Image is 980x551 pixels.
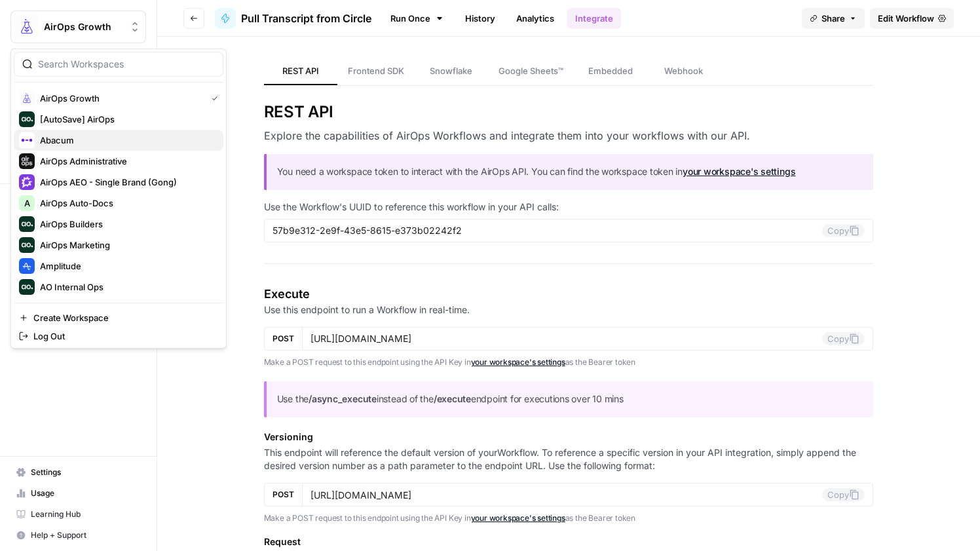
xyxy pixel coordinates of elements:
[14,309,223,327] a: Create Workspace
[40,92,201,105] span: AirOps Growth
[19,111,35,127] img: [AutoSave] AirOps Logo
[822,488,865,501] button: Copy
[264,200,874,214] p: Use the Workflow's UUID to reference this workflow in your API calls:
[277,164,863,180] p: You need a workspace token to interact with the AirOps API. You can find the workspace token in
[19,237,35,253] img: AirOps Marketing Logo
[19,258,35,274] img: Amplitude Logo
[31,487,140,499] span: Usage
[264,128,874,143] h3: Explore the capabilities of AirOps Workflows and integrate them into your workflows with our API.
[241,10,371,26] span: Pull Transcript from Circle
[574,58,647,85] a: Embedded
[309,393,377,404] strong: /async_execute
[802,8,865,29] button: Share
[10,525,146,546] button: Help + Support
[337,58,415,85] a: Frontend SDK
[10,48,227,349] div: Workspace: AirOps Growth
[14,327,223,345] a: Log Out
[44,20,123,33] span: AirOps Growth
[508,8,562,29] a: Analytics
[38,58,215,71] input: Search Workspaces
[273,489,294,501] span: POST
[264,430,874,444] h5: Versioning
[19,279,35,295] img: AO Internal Ops Logo
[40,218,213,231] span: AirOps Builders
[40,238,213,252] span: AirOps Marketing
[282,64,319,77] span: REST API
[567,8,621,29] a: Integrate
[19,90,35,106] img: AirOps Growth Logo
[19,216,35,232] img: AirOps Builders Logo
[471,513,565,523] a: your workspace's settings
[19,174,35,190] img: AirOps AEO - Single Brand (Gong) Logo
[415,58,488,85] a: Snowflake
[19,132,35,148] img: Abacum Logo
[273,333,294,345] span: POST
[40,113,213,126] span: [AutoSave] AirOps
[40,134,213,147] span: Abacum
[40,197,213,210] span: AirOps Auto-Docs
[10,10,146,43] button: Workspace: AirOps Growth
[40,280,213,294] span: AO Internal Ops
[215,8,371,29] a: Pull Transcript from Circle
[382,7,452,29] a: Run Once
[348,64,404,77] span: Frontend SDK
[821,12,845,25] span: Share
[488,58,574,85] a: Google Sheets™
[822,332,865,345] button: Copy
[822,224,865,237] button: Copy
[264,446,874,472] p: This endpoint will reference the default version of your Workflow . To reference a specific versi...
[10,462,146,483] a: Settings
[499,64,563,77] span: Google Sheets™
[264,512,874,525] p: Make a POST request to this endpoint using the API Key in as the Bearer token
[647,58,721,85] a: Webhook
[40,259,213,273] span: Amplitude
[430,64,472,77] span: Snowflake
[264,535,874,548] h5: Request
[40,176,213,189] span: AirOps AEO - Single Brand (Gong)
[15,15,39,39] img: AirOps Growth Logo
[33,330,213,343] span: Log Out
[588,64,633,77] span: Embedded
[24,197,30,210] span: A
[264,356,874,369] p: Make a POST request to this endpoint using the API Key in as the Bearer token
[31,466,140,478] span: Settings
[457,8,503,29] a: History
[264,102,874,123] h2: REST API
[664,64,703,77] span: Webhook
[33,311,213,324] span: Create Workspace
[19,153,35,169] img: AirOps Administrative Logo
[31,508,140,520] span: Learning Hub
[878,12,934,25] span: Edit Workflow
[10,483,146,504] a: Usage
[683,166,795,177] a: your workspace's settings
[40,155,213,168] span: AirOps Administrative
[264,303,874,316] p: Use this endpoint to run a Workflow in real-time.
[434,393,471,404] strong: /execute
[10,504,146,525] a: Learning Hub
[264,285,874,303] h4: Execute
[31,529,140,541] span: Help + Support
[870,8,954,29] a: Edit Workflow
[277,392,863,407] p: Use the instead of the endpoint for executions over 10 mins
[471,357,565,367] a: your workspace's settings
[264,58,337,85] a: REST API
